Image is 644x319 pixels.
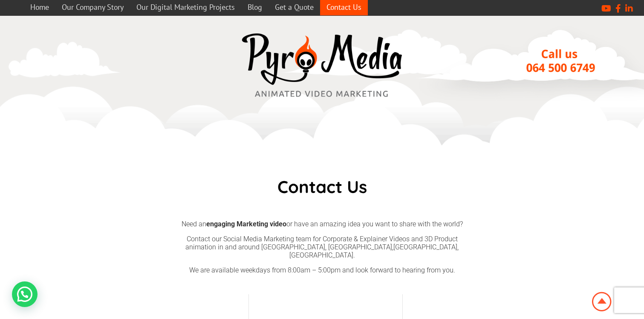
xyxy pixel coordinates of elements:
[237,29,407,104] a: video marketing media company westville durban logo
[590,290,613,313] img: Animation Studio South Africa
[206,220,286,228] b: engaging Marketing video
[178,220,466,228] p: Need an or have an amazing idea you want to share with the world?
[178,266,466,274] p: We are available weekdays from 8:00am – 5:00pm and look forward to hearing from you.
[237,29,407,102] img: video marketing media company westville durban logo
[178,235,466,259] p: Contact our Social Media Marketing team for Corporate & Explainer Videos and 3D Product animation...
